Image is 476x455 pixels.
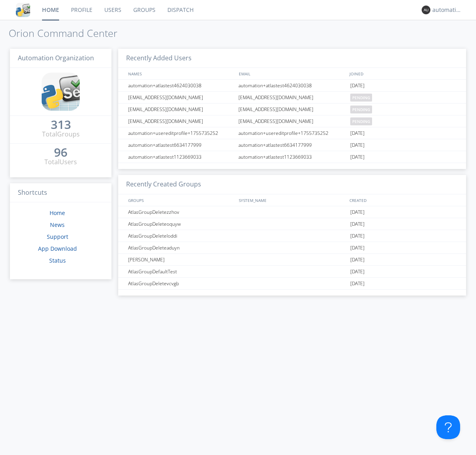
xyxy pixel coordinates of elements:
[347,194,459,206] div: CREATED
[236,115,348,127] div: [EMAIL_ADDRESS][DOMAIN_NAME]
[51,121,71,130] a: 313
[350,242,365,254] span: [DATE]
[350,127,365,139] span: [DATE]
[350,94,372,102] span: pending
[42,130,80,139] div: Total Groups
[126,68,235,79] div: NAMES
[47,233,68,240] a: Support
[118,218,466,230] a: AtlasGroupDeleteoquyw[DATE]
[49,257,66,264] a: Status
[118,115,466,127] a: [EMAIL_ADDRESS][DOMAIN_NAME][EMAIL_ADDRESS][DOMAIN_NAME]pending
[350,230,365,242] span: [DATE]
[118,139,466,151] a: automation+atlastest6634177999automation+atlastest6634177999[DATE]
[18,54,94,62] span: Automation Organization
[118,254,466,266] a: [PERSON_NAME][DATE]
[54,148,67,156] div: 96
[126,127,236,139] div: automation+usereditprofile+1755735252
[350,117,372,125] span: pending
[118,104,466,115] a: [EMAIL_ADDRESS][DOMAIN_NAME][EMAIL_ADDRESS][DOMAIN_NAME]pending
[42,73,80,111] img: cddb5a64eb264b2086981ab96f4c1ba7
[126,92,236,103] div: [EMAIL_ADDRESS][DOMAIN_NAME]
[126,194,235,206] div: GROUPS
[126,104,236,115] div: [EMAIL_ADDRESS][DOMAIN_NAME]
[350,151,365,163] span: [DATE]
[126,218,236,230] div: AtlasGroupDeleteoquyw
[118,175,466,194] h3: Recently Created Groups
[10,183,111,203] h3: Shortcuts
[236,139,348,151] div: automation+atlastest6634177999
[350,106,372,113] span: pending
[118,230,466,242] a: AtlasGroupDeleteloddi[DATE]
[350,206,365,218] span: [DATE]
[347,68,459,79] div: JOINED
[350,80,365,92] span: [DATE]
[38,245,77,252] a: App Download
[118,206,466,218] a: AtlasGroupDeletezzhov[DATE]
[237,194,347,206] div: SYSTEM_NAME
[350,218,365,230] span: [DATE]
[16,3,30,17] img: cddb5a64eb264b2086981ab96f4c1ba7
[126,151,236,163] div: automation+atlastest1123669033
[118,266,466,278] a: AtlasGroupDefaultTest[DATE]
[126,230,236,242] div: AtlasGroupDeleteloddi
[118,151,466,163] a: automation+atlastest1123669033automation+atlastest1123669033[DATE]
[118,242,466,254] a: AtlasGroupDeleteaduyn[DATE]
[118,127,466,139] a: automation+usereditprofile+1755735252automation+usereditprofile+1755735252[DATE]
[126,80,236,91] div: automation+atlastest4624030038
[50,209,65,217] a: Home
[350,139,365,151] span: [DATE]
[118,278,466,290] a: AtlasGroupDeletevcvgb[DATE]
[126,115,236,127] div: [EMAIL_ADDRESS][DOMAIN_NAME]
[50,221,65,228] a: News
[236,80,348,91] div: automation+atlastest4624030038
[126,242,236,253] div: AtlasGroupDeleteaduyn
[350,266,365,278] span: [DATE]
[350,278,365,290] span: [DATE]
[44,157,77,167] div: Total Users
[237,68,347,79] div: EMAIL
[126,206,236,218] div: AtlasGroupDeletezzhov
[236,92,348,103] div: [EMAIL_ADDRESS][DOMAIN_NAME]
[51,121,71,129] div: 313
[118,49,466,68] h3: Recently Added Users
[236,127,348,139] div: automation+usereditprofile+1755735252
[126,254,236,265] div: [PERSON_NAME]
[236,151,348,163] div: automation+atlastest1123669033
[432,6,462,14] div: automation+atlas0003
[118,92,466,104] a: [EMAIL_ADDRESS][DOMAIN_NAME][EMAIL_ADDRESS][DOMAIN_NAME]pending
[126,266,236,277] div: AtlasGroupDefaultTest
[436,415,460,439] iframe: Toggle Customer Support
[350,254,365,266] span: [DATE]
[236,104,348,115] div: [EMAIL_ADDRESS][DOMAIN_NAME]
[126,278,236,289] div: AtlasGroupDeletevcvgb
[54,148,67,157] a: 96
[126,139,236,151] div: automation+atlastest6634177999
[422,6,430,14] img: 373638.png
[118,80,466,92] a: automation+atlastest4624030038automation+atlastest4624030038[DATE]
